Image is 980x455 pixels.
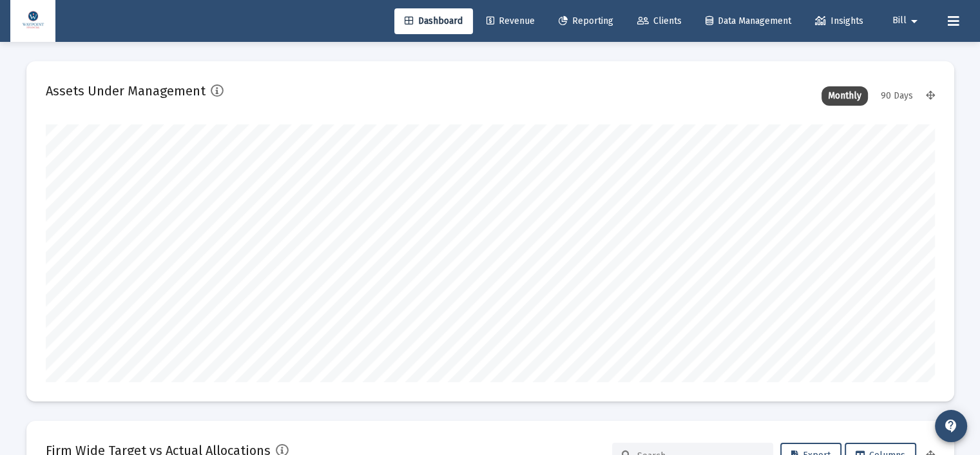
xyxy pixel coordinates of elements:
div: Monthly [821,86,868,106]
span: Insights [815,15,863,26]
a: Data Management [695,8,802,34]
a: Clients [627,8,692,34]
span: Reporting [559,15,613,26]
a: Dashboard [394,8,473,34]
button: Bill [877,8,937,34]
span: Data Management [706,15,791,26]
mat-icon: arrow_drop_down [907,8,922,34]
a: Revenue [476,8,545,34]
span: Clients [637,15,682,26]
img: Dashboard [20,8,46,34]
mat-icon: contact_support [943,418,959,434]
a: Reporting [548,8,624,34]
span: Dashboard [405,15,463,26]
div: 90 Days [874,86,919,106]
a: Insights [805,8,874,34]
span: Revenue [486,15,535,26]
h2: Assets Under Management [46,81,206,101]
span: Bill [892,15,907,26]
